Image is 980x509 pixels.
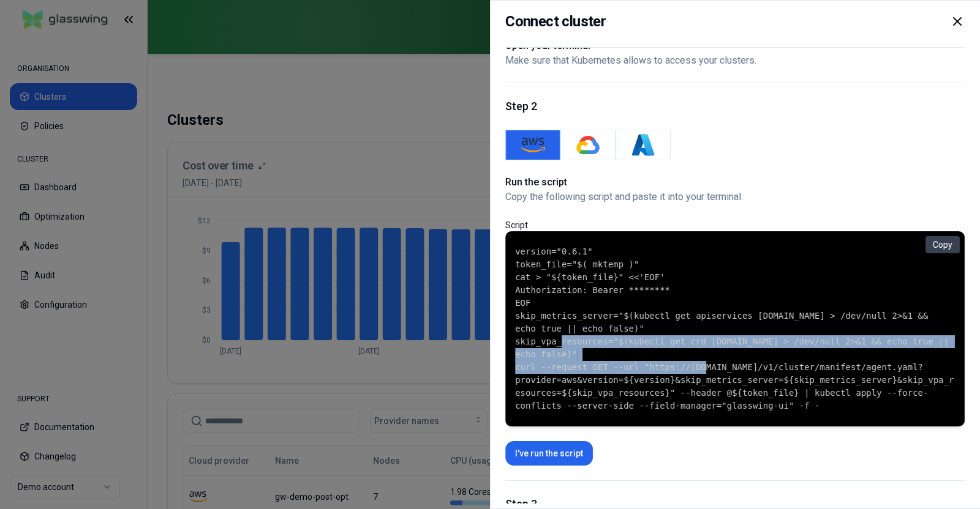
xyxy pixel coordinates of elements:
button: Azure [616,130,671,160]
p: Copy the following script and paste it into your terminal. [505,190,965,204]
code: version="0.6.1" token_file="$( mktemp )" cat > "${token_file}" <<'EOF' Authorization: Bearer ****... [515,245,955,412]
button: GKE [560,130,616,160]
button: Copy [925,236,960,253]
p: Make sure that Kubernetes allows to access your clusters. [505,53,756,68]
img: Azure [631,133,655,157]
h1: Step 2 [505,98,965,115]
h1: Run the script [505,175,965,190]
p: Script [505,219,965,231]
button: AWS [505,130,560,160]
h2: Connect cluster [505,10,606,32]
img: AWS [521,133,545,157]
button: I've run the script [505,441,593,466]
img: GKE [576,133,600,157]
